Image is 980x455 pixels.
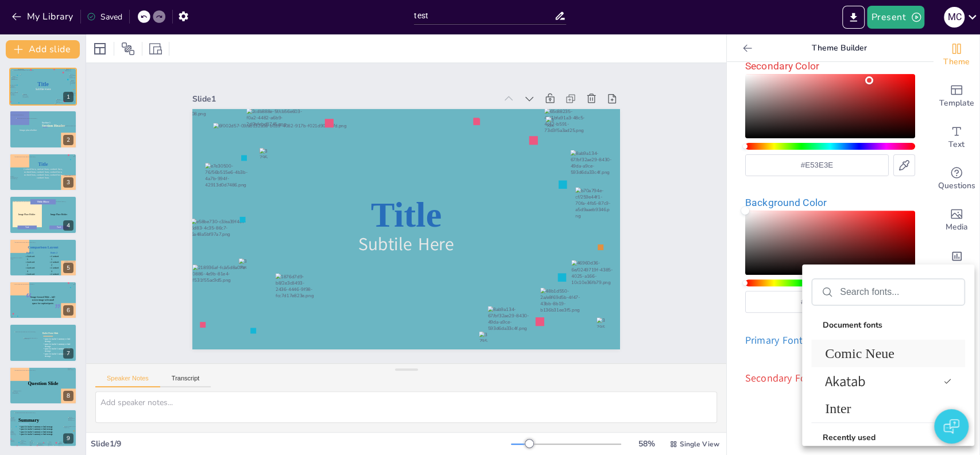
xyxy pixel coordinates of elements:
[825,346,947,361] span: Comic Neue
[840,287,955,297] input: Search fonts...
[825,372,939,391] span: Akatab
[811,423,965,452] div: Recently used
[825,401,947,417] span: Inter
[811,310,965,340] div: Document fonts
